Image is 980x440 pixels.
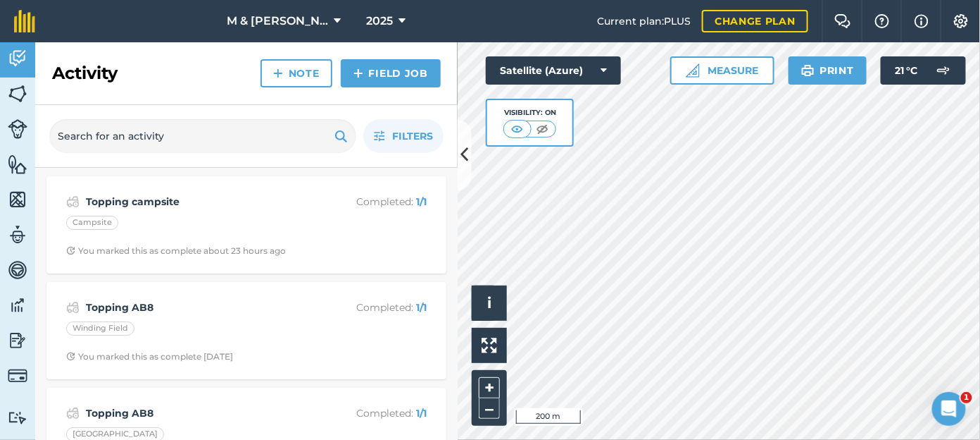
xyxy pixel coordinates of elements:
p: Completed : [315,194,427,209]
img: A cog icon [953,14,969,28]
img: svg+xml;base64,PHN2ZyB4bWxucz0iaHR0cDovL3d3dy53My5vcmcvMjAwMC9zdmciIHdpZHRoPSI1NiIgaGVpZ2h0PSI2MC... [8,154,27,175]
img: svg+xml;base64,PHN2ZyB4bWxucz0iaHR0cDovL3d3dy53My5vcmcvMjAwMC9zdmciIHdpZHRoPSIxOSIgaGVpZ2h0PSIyNC... [334,128,348,145]
img: svg+xml;base64,PD94bWwgdmVyc2lvbj0iMS4wIiBlbmNvZGluZz0idXRmLTgiPz4KPCEtLSBHZW5lcmF0b3I6IEFkb2JlIE... [66,405,80,422]
span: Current plan : PLUS [597,13,691,29]
span: 1 [961,392,972,403]
div: You marked this as complete [DATE] [66,351,233,362]
img: svg+xml;base64,PHN2ZyB4bWxucz0iaHR0cDovL3d3dy53My5vcmcvMjAwMC9zdmciIHdpZHRoPSI1NiIgaGVpZ2h0PSI2MC... [8,83,27,104]
img: svg+xml;base64,PD94bWwgdmVyc2lvbj0iMS4wIiBlbmNvZGluZz0idXRmLTgiPz4KPCEtLSBHZW5lcmF0b3I6IEFkb2JlIE... [8,411,27,424]
img: Two speech bubbles overlapping with the left bubble in the forefront [834,14,851,28]
img: svg+xml;base64,PHN2ZyB4bWxucz0iaHR0cDovL3d3dy53My5vcmcvMjAwMC9zdmciIHdpZHRoPSI1MCIgaGVpZ2h0PSI0MC... [508,122,526,136]
strong: Topping AB8 [86,405,309,421]
button: Satellite (Azure) [486,56,621,85]
button: Filters [363,119,444,153]
div: You marked this as complete about 23 hours ago [66,245,286,257]
img: svg+xml;base64,PHN2ZyB4bWxucz0iaHR0cDovL3d3dy53My5vcmcvMjAwMC9zdmciIHdpZHRoPSIxNyIgaGVpZ2h0PSIxNy... [915,13,929,30]
p: Completed : [315,405,427,421]
button: i [472,286,507,321]
iframe: Intercom live chat [932,392,966,426]
input: Search for an activity [49,119,356,153]
img: svg+xml;base64,PD94bWwgdmVyc2lvbj0iMS4wIiBlbmNvZGluZz0idXRmLTgiPz4KPCEtLSBHZW5lcmF0b3I6IEFkb2JlIE... [8,330,27,351]
a: Field Job [341,59,441,87]
img: Clock with arrow pointing clockwise [66,352,75,361]
div: Visibility: On [503,107,557,118]
img: svg+xml;base64,PHN2ZyB4bWxucz0iaHR0cDovL3d3dy53My5vcmcvMjAwMC9zdmciIHdpZHRoPSI1NiIgaGVpZ2h0PSI2MC... [8,189,27,210]
button: 21 °C [881,56,966,85]
a: Note [260,59,332,87]
button: + [479,377,500,398]
img: svg+xml;base64,PD94bWwgdmVyc2lvbj0iMS4wIiBlbmNvZGluZz0idXRmLTgiPz4KPCEtLSBHZW5lcmF0b3I6IEFkb2JlIE... [8,119,27,139]
img: Clock with arrow pointing clockwise [66,246,75,255]
span: i [487,294,491,312]
img: svg+xml;base64,PD94bWwgdmVyc2lvbj0iMS4wIiBlbmNvZGluZz0idXRmLTgiPz4KPCEtLSBHZW5lcmF0b3I6IEFkb2JlIE... [66,193,80,210]
img: svg+xml;base64,PHN2ZyB4bWxucz0iaHR0cDovL3d3dy53My5vcmcvMjAwMC9zdmciIHdpZHRoPSI1MCIgaGVpZ2h0PSI0MC... [534,122,551,136]
div: Winding Field [66,322,134,336]
span: 2025 [366,13,393,30]
img: Four arrows, one pointing top left, one top right, one bottom right and the last bottom left [482,338,497,353]
span: M & [PERSON_NAME] [227,13,328,30]
button: Measure [670,56,774,85]
p: Completed : [315,300,427,315]
h2: Activity [52,62,118,85]
img: Ruler icon [686,63,700,78]
strong: 1 / 1 [416,195,427,208]
span: 21 ° C [895,56,918,85]
img: svg+xml;base64,PD94bWwgdmVyc2lvbj0iMS4wIiBlbmNvZGluZz0idXRmLTgiPz4KPCEtLSBHZW5lcmF0b3I6IEFkb2JlIE... [8,48,27,69]
a: Topping AB8Completed: 1/1Winding FieldClock with arrow pointing clockwiseYou marked this as compl... [55,291,438,371]
button: – [479,398,500,419]
button: Print [789,56,867,85]
strong: 1 / 1 [416,301,427,314]
img: svg+xml;base64,PHN2ZyB4bWxucz0iaHR0cDovL3d3dy53My5vcmcvMjAwMC9zdmciIHdpZHRoPSIxNCIgaGVpZ2h0PSIyNC... [353,65,363,82]
img: A question mark icon [874,14,891,28]
span: Filters [392,128,433,144]
img: svg+xml;base64,PD94bWwgdmVyc2lvbj0iMS4wIiBlbmNvZGluZz0idXRmLTgiPz4KPCEtLSBHZW5lcmF0b3I6IEFkb2JlIE... [66,299,80,316]
strong: Topping campsite [86,194,309,209]
img: svg+xml;base64,PD94bWwgdmVyc2lvbj0iMS4wIiBlbmNvZGluZz0idXRmLTgiPz4KPCEtLSBHZW5lcmF0b3I6IEFkb2JlIE... [929,56,957,85]
img: svg+xml;base64,PHN2ZyB4bWxucz0iaHR0cDovL3d3dy53My5vcmcvMjAwMC9zdmciIHdpZHRoPSIxNCIgaGVpZ2h0PSIyNC... [273,65,283,82]
a: Topping campsiteCompleted: 1/1CampsiteClock with arrow pointing clockwiseYou marked this as compl... [55,185,438,265]
img: svg+xml;base64,PD94bWwgdmVyc2lvbj0iMS4wIiBlbmNvZGluZz0idXRmLTgiPz4KPCEtLSBHZW5lcmF0b3I6IEFkb2JlIE... [8,224,27,245]
div: Campsite [66,216,118,230]
img: svg+xml;base64,PD94bWwgdmVyc2lvbj0iMS4wIiBlbmNvZGluZz0idXRmLTgiPz4KPCEtLSBHZW5lcmF0b3I6IEFkb2JlIE... [8,295,27,316]
img: svg+xml;base64,PHN2ZyB4bWxucz0iaHR0cDovL3d3dy53My5vcmcvMjAwMC9zdmciIHdpZHRoPSIxOSIgaGVpZ2h0PSIyNC... [801,62,815,79]
img: svg+xml;base64,PD94bWwgdmVyc2lvbj0iMS4wIiBlbmNvZGluZz0idXRmLTgiPz4KPCEtLSBHZW5lcmF0b3I6IEFkb2JlIE... [8,259,27,281]
img: svg+xml;base64,PD94bWwgdmVyc2lvbj0iMS4wIiBlbmNvZGluZz0idXRmLTgiPz4KPCEtLSBHZW5lcmF0b3I6IEFkb2JlIE... [8,366,27,386]
strong: 1 / 1 [416,407,427,420]
strong: Topping AB8 [86,300,309,315]
a: Change plan [702,10,808,32]
img: fieldmargin Logo [14,10,35,32]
